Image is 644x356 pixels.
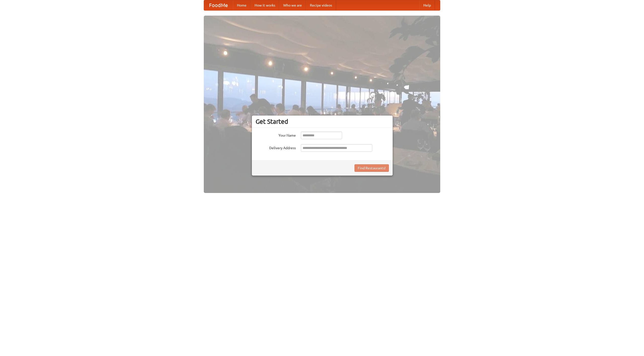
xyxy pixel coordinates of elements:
button: Find Restaurants! [354,164,389,172]
a: FoodMe [204,0,233,10]
a: Who we are [279,0,306,10]
a: How it works [251,0,279,10]
h3: Get Started [256,118,389,125]
a: Recipe videos [306,0,336,10]
a: Home [233,0,251,10]
a: Help [419,0,435,10]
label: Delivery Address [256,144,296,150]
label: Your Name [256,132,296,138]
